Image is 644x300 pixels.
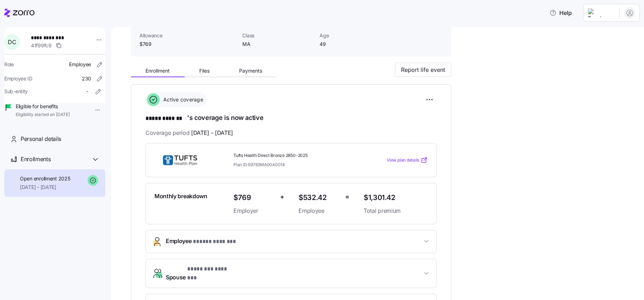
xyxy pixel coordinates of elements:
span: - [86,88,88,95]
span: Eligible for benefits [16,103,70,110]
a: View plan details [387,157,428,164]
span: Open enrollment 2025 [20,175,70,182]
button: Report life event [395,63,451,77]
span: Total premium [364,206,428,215]
span: $1,301.42 [364,192,428,204]
span: Help [549,9,572,17]
span: Sub-entity [4,88,28,95]
span: Allowance [139,32,237,39]
span: Employer [233,206,274,215]
span: Employee [69,61,91,68]
span: Employee [299,206,339,215]
span: Files [199,68,210,73]
span: Class [242,32,314,39]
span: [DATE] - [DATE] [20,184,70,191]
span: Monthly breakdown [154,192,207,201]
span: Eligibility started on [DATE] [16,112,70,118]
span: Age [320,32,391,39]
img: THP Direct [154,152,206,168]
span: Employee [166,237,238,246]
span: + [280,192,284,202]
span: Personal details [21,135,61,143]
span: Enrollment [146,68,170,73]
span: Report life event [401,65,445,74]
span: 49 [320,41,391,48]
span: D C [8,39,16,45]
span: = [345,192,349,202]
button: Help [544,6,577,20]
span: Role [4,61,14,68]
span: [DATE] - [DATE] [191,128,233,137]
span: $769 [233,192,274,204]
span: Plan ID: 59763MA0040014 [233,162,285,168]
span: 230 [82,75,91,82]
span: Tufts Health Direct Bronze 2850-2025 [233,153,358,159]
h1: 's coverage is now active [146,113,437,123]
span: 41f99fc9 [31,42,52,49]
span: Employee ID [4,75,32,82]
img: Employer logo [588,9,613,17]
span: Active coverage [161,96,203,103]
span: MA [242,41,314,48]
span: Payments [239,68,262,73]
span: $532.42 [299,192,339,204]
span: Spouse [166,265,229,282]
span: Enrollments [21,155,51,164]
span: Coverage period [146,128,233,137]
span: View plan details [387,157,419,164]
span: $769 [139,41,237,48]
